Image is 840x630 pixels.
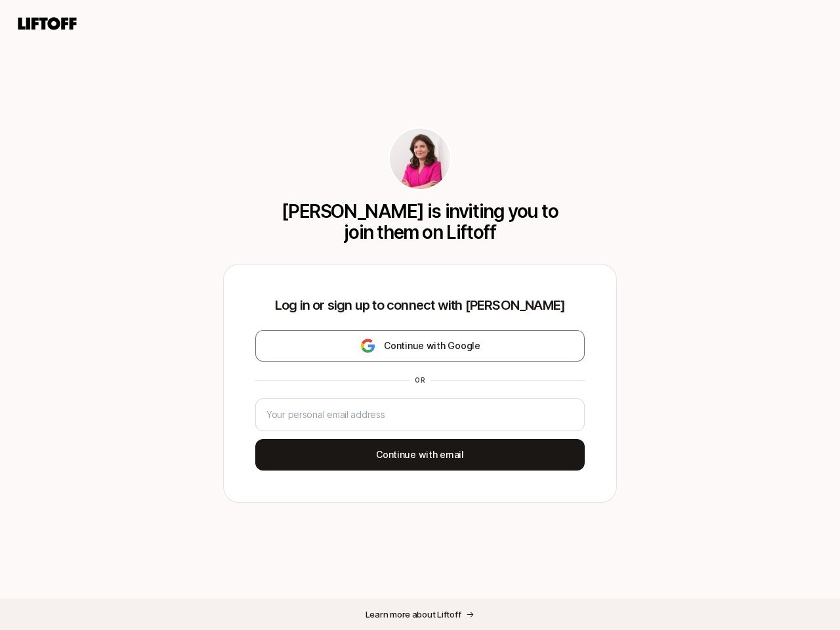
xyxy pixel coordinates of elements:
input: Your personal email address [266,407,574,423]
div: or [409,375,430,385]
button: Continue with Google [255,330,585,362]
p: [PERSON_NAME] is inviting you to join them on Liftoff [278,201,562,243]
img: 9e09e871_5697_442b_ae6e_b16e3f6458f8.jpg [390,129,450,189]
button: Continue with email [255,439,585,471]
button: Learn more about Liftoff [355,602,486,626]
p: Log in or sign up to connect with [PERSON_NAME] [255,296,585,314]
img: google-logo [360,338,376,354]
